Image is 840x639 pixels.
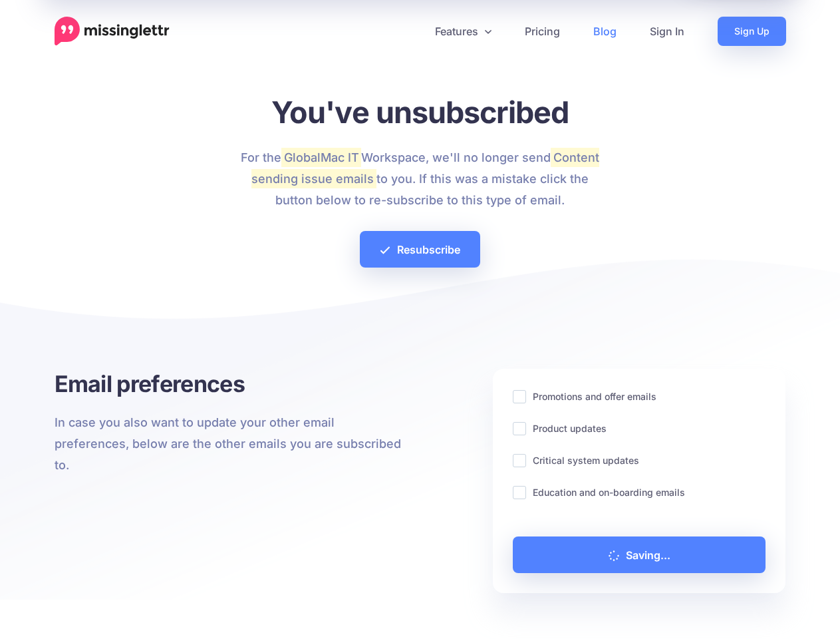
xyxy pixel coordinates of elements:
[513,536,766,573] a: Saving...
[251,148,599,188] mark: Content sending issue emails
[533,485,685,500] label: Education and on-boarding emails
[633,17,701,46] a: Sign In
[55,412,410,476] p: In case you also want to update your other email preferences, below are the other emails you are ...
[418,17,508,46] a: Features
[533,453,639,468] label: Critical system updates
[577,17,633,46] a: Blog
[508,17,577,46] a: Pricing
[533,389,656,404] label: Promotions and offer emails
[533,421,607,436] label: Product updates
[232,94,608,130] h1: You've unsubscribed
[232,147,608,211] p: For the Workspace, we'll no longer send to you. If this was a mistake click the button below to r...
[360,231,480,268] a: Resubscribe
[55,369,410,399] h3: Email preferences
[718,17,786,46] a: Sign Up
[281,148,361,166] mark: GlobalMac IT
